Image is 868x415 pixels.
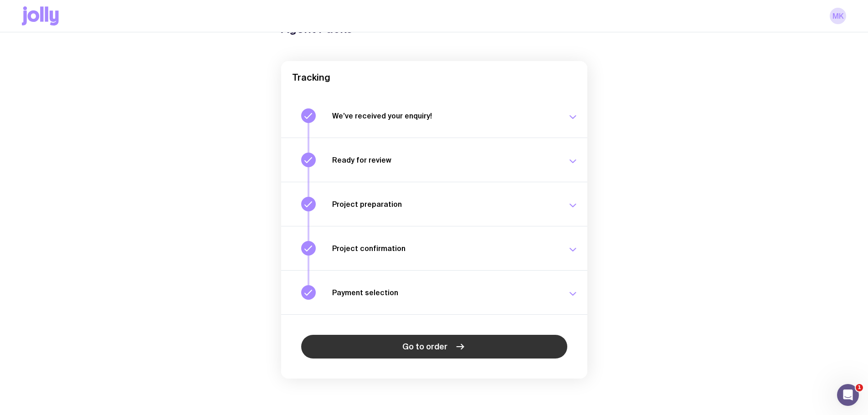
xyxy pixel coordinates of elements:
h3: We’ve received your enquiry! [332,111,556,120]
button: Ready for review [281,138,587,182]
span: 1 [856,384,863,391]
a: Go to order [301,335,567,359]
button: Payment selection [281,270,587,314]
a: MK [830,8,846,24]
h3: Project preparation [332,200,556,209]
h3: Ready for review [332,155,556,164]
iframe: Intercom live chat [837,384,859,406]
button: Project preparation [281,182,587,226]
span: Go to order [402,341,447,352]
h2: Tracking [292,72,576,83]
h3: Payment selection [332,288,556,297]
h3: Project confirmation [332,244,556,253]
button: Project confirmation [281,226,587,270]
button: We’ve received your enquiry! [281,94,587,138]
